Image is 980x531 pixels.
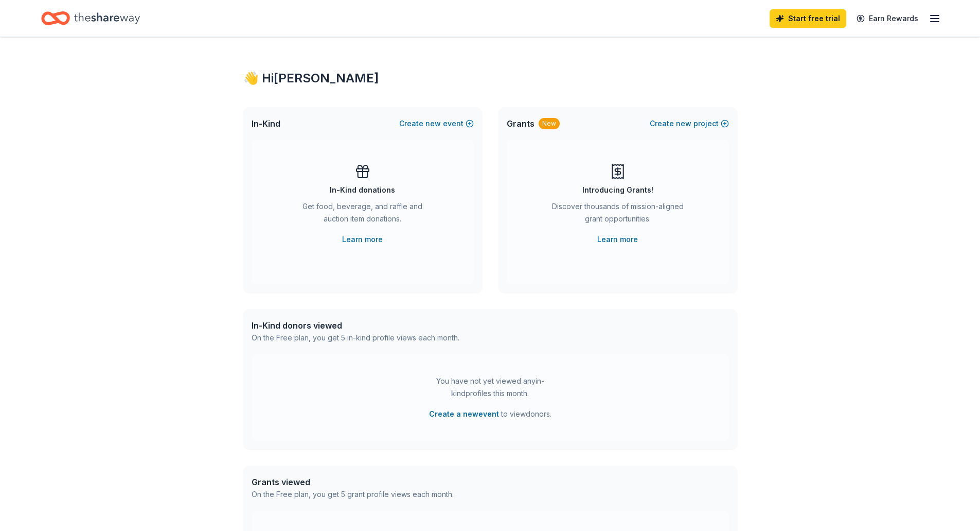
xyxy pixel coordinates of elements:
a: Start free trial [770,9,846,28]
div: In-Kind donors viewed [252,319,459,332]
div: Discover thousands of mission-aligned grant opportunities. [548,200,688,229]
span: new [676,117,691,130]
div: Get food, beverage, and raffle and auction item donations. [293,200,433,229]
a: Learn more [597,233,638,246]
a: Learn more [342,233,383,246]
div: In-Kind donations [330,184,395,196]
div: Grants viewed [252,476,454,488]
div: You have not yet viewed any in-kind profiles this month. [426,375,555,400]
button: Createnewevent [399,117,474,130]
button: Create a newevent [429,408,499,420]
div: On the Free plan, you get 5 grant profile views each month. [252,488,454,501]
span: to view donors . [429,408,551,420]
div: New [539,118,560,129]
div: On the Free plan, you get 5 in-kind profile views each month. [252,332,459,344]
div: Introducing Grants! [582,184,653,196]
a: Earn Rewards [850,9,924,28]
button: Createnewproject [650,117,729,130]
span: In-Kind [252,117,280,130]
span: Grants [507,117,534,130]
span: new [425,117,441,130]
div: 👋 Hi [PERSON_NAME] [243,70,737,87]
a: Home [41,6,140,30]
